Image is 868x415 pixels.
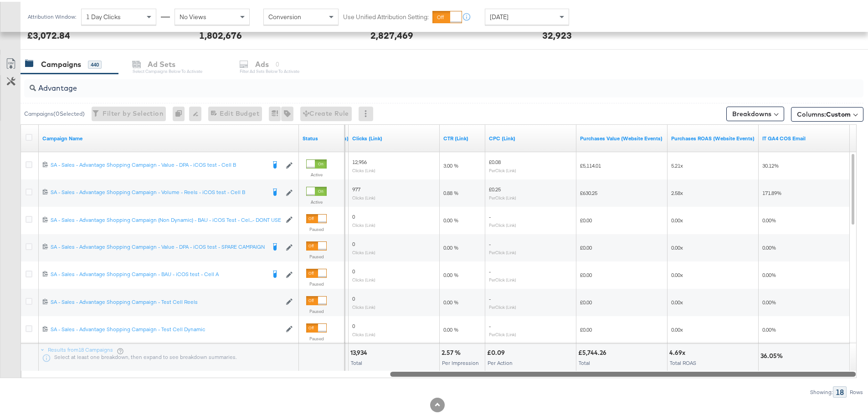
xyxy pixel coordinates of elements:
[849,387,863,394] div: Rows
[580,324,592,331] span: £0.00
[671,188,683,195] span: 2.58x
[306,170,327,176] label: Active
[51,241,265,251] a: SA - Sales - Advantage Shopping Campaign - Value - DPA - iCOS test - SPARE CAMPAIGN
[489,184,501,191] span: £0.25
[791,105,863,120] button: Columns:Custom
[762,324,776,331] span: 0.00%
[443,270,458,277] span: 0.00 %
[443,242,458,249] span: 0.00 %
[343,11,429,20] label: Use Unified Attribution Setting:
[580,215,592,222] span: £0.00
[726,105,784,119] button: Breakdowns
[351,358,362,364] span: Total
[579,358,590,364] span: Total
[443,215,458,222] span: 0.00 %
[760,350,786,359] div: 36.05%
[669,347,688,355] div: 4.69x
[352,211,355,218] span: 0
[542,27,572,40] div: 32,923
[352,266,355,273] span: 0
[306,252,327,258] label: Paused
[88,59,102,67] div: 440
[306,334,327,340] label: Paused
[180,11,206,19] span: No Views
[671,297,683,304] span: 0.00x
[489,248,516,253] sub: Per Click (Link)
[306,225,327,231] label: Paused
[51,324,281,331] div: SA - Sales - Advantage Shopping Campaign - Test Cell Dynamic
[671,242,683,249] span: 0.00x
[352,157,367,164] span: 12,956
[443,297,458,304] span: 0.00 %
[352,248,375,253] sub: Clicks (Link)
[443,188,458,195] span: 0.88 %
[352,321,355,328] span: 0
[443,160,458,167] span: 3.00 %
[671,160,683,167] span: 5.21x
[489,321,491,328] span: -
[490,11,508,19] span: [DATE]
[442,358,479,364] span: Per Impression
[370,27,413,40] div: 2,827,469
[51,297,281,304] a: SA - Sales - Advantage Shopping Campaign - Test Cell Reels
[489,293,491,300] span: -
[580,133,664,140] a: The total value of the purchase actions tracked by your Custom Audience pixel on your website aft...
[489,302,516,308] sub: Per Click (Link)
[833,384,847,396] div: 18
[352,302,375,308] sub: Clicks (Link)
[489,133,573,140] a: The average cost for each link click you've received from your ad.
[489,220,516,226] sub: Per Click (Link)
[810,387,833,394] div: Showing:
[762,188,781,195] span: 171.89%
[352,293,355,300] span: 0
[51,187,265,196] a: SA - Sales - Advantage Shopping Campaign - Volume - Reels - iCOS test - Cell B
[173,105,189,119] div: 0
[762,242,776,249] span: 0.00%
[51,159,265,167] div: SA - Sales - Advantage Shopping Campaign - Value - DPA - iCOS test - Cell B
[762,270,776,277] span: 0.00%
[797,108,851,117] span: Columns:
[578,347,609,355] div: £5,744.26
[41,57,81,68] div: Campaigns
[671,133,755,140] a: The total value of the purchase actions divided by spend tracked by your Custom Audience pixel on...
[489,266,491,273] span: -
[489,193,516,199] sub: Per Click (Link)
[762,160,779,167] span: 30.12%
[671,270,683,277] span: 0.00x
[352,184,360,191] span: 977
[303,133,341,140] a: Shows the current state of your Ad Campaign.
[580,160,601,167] span: £5,114.01
[580,270,592,277] span: £0.00
[306,197,327,203] label: Active
[352,166,375,171] sub: Clicks (Link)
[489,157,501,164] span: £0.08
[51,241,265,249] div: SA - Sales - Advantage Shopping Campaign - Value - DPA - iCOS test - SPARE CAMPAIGN
[36,74,786,92] input: Search Campaigns by Name, ID or Objective
[352,193,375,199] sub: Clicks (Link)
[671,215,683,222] span: 0.00x
[580,297,592,304] span: £0.00
[762,133,846,140] a: IT NET COS _ GA4
[24,108,85,116] div: Campaigns ( 0 Selected)
[51,269,265,278] a: SA - Sales - Advantage Shopping Campaign - BAU - iCOS test - Cell A
[51,215,281,222] div: SA - Sales - Advantage Shopping Campaign (Non Dynamic) - BAU - iCOS Test - Cel...- DONT USE
[27,12,77,18] div: Attribution Window:
[51,269,265,276] div: SA - Sales - Advantage Shopping Campaign - BAU - iCOS test - Cell A
[580,242,592,249] span: £0.00
[443,324,458,331] span: 0.00 %
[487,347,508,355] div: £0.09
[350,347,370,355] div: 13,934
[443,133,482,140] a: The number of clicks received on a link in your ad divided by the number of impressions.
[352,239,355,246] span: 0
[51,187,265,194] div: SA - Sales - Advantage Shopping Campaign - Volume - Reels - iCOS test - Cell B
[51,297,281,304] div: SA - Sales - Advantage Shopping Campaign - Test Cell Reels
[51,159,265,169] a: SA - Sales - Advantage Shopping Campaign - Value - DPA - iCOS test - Cell B
[489,166,516,171] sub: Per Click (Link)
[826,108,851,117] span: Custom
[199,27,242,40] div: 1,802,676
[51,324,281,332] a: SA - Sales - Advantage Shopping Campaign - Test Cell Dynamic
[671,324,683,331] span: 0.00x
[268,11,301,19] span: Conversion
[42,133,295,140] a: Your campaign name.
[489,211,491,218] span: -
